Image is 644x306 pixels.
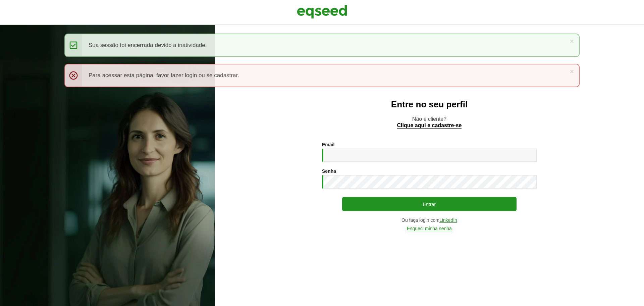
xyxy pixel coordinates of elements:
a: × [570,38,574,45]
a: Esqueci minha senha [407,226,452,231]
p: Não é cliente? [228,116,631,129]
label: Email [322,142,334,147]
button: Entrar [342,197,517,211]
div: Ou faça login com [322,218,537,223]
img: EqSeed Logo [297,3,347,20]
div: Sua sessão foi encerrada devido a inatividade. [64,34,580,57]
label: Senha [322,169,336,173]
div: Para acessar esta página, favor fazer login ou se cadastrar. [64,64,580,87]
a: LinkedIn [439,218,457,223]
h2: Entre no seu perfil [228,100,631,109]
a: × [570,68,574,75]
a: Clique aqui e cadastre-se [397,123,462,129]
